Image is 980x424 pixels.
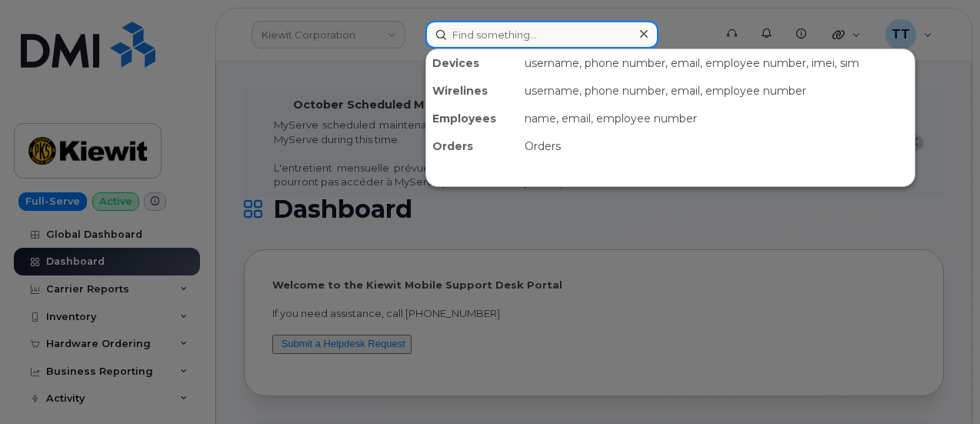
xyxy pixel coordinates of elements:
div: Devices [426,49,518,77]
div: Employees [426,105,518,132]
iframe: Messenger Launcher [913,357,968,412]
div: Wirelines [426,77,518,105]
div: name, email, employee number [518,105,915,132]
div: username, phone number, email, employee number, imei, sim [518,49,915,77]
div: username, phone number, email, employee number [518,77,915,105]
div: Orders [518,132,915,160]
div: Orders [426,132,518,160]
